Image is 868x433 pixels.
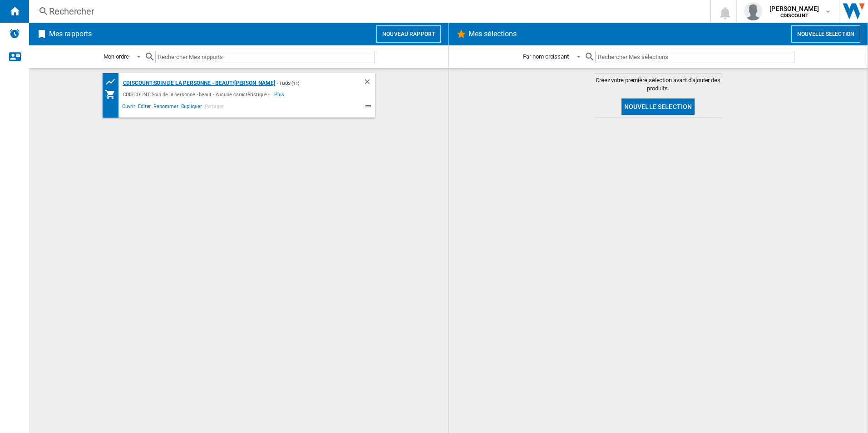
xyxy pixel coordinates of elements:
input: Rechercher Mes sélections [595,51,794,63]
div: Rechercher [49,5,686,18]
input: Rechercher Mes rapports [155,51,375,63]
div: Mon assortiment [105,89,121,100]
div: Par nom croissant [523,53,569,60]
img: profile.jpg [744,2,762,20]
div: - TOUS (11) [275,78,345,89]
h2: Mes sélections [467,25,518,43]
button: Nouvelle selection [791,25,860,43]
div: CDISCOUNT:Soin de la personne - beaut - Aucune caractéristique - [121,89,275,100]
img: alerts-logo.svg [9,28,20,39]
b: CDISCOUNT [780,13,809,19]
div: Tableau des prix des produits [105,76,121,88]
span: Créez votre première sélection avant d'ajouter des produits. [595,76,722,93]
span: Dupliquer [180,102,203,113]
button: Nouveau rapport [376,25,441,43]
button: Nouvelle selection [621,98,695,115]
h2: Mes rapports [47,25,94,43]
div: Supprimer [363,78,375,89]
span: Plus [274,89,286,100]
div: CDISCOUNT:Soin de la personne - beaut/[PERSON_NAME] [121,78,275,89]
div: Mon ordre [104,53,129,60]
span: Partager [203,102,225,113]
span: [PERSON_NAME] [769,4,819,13]
span: Editer [137,102,152,113]
span: Ouvrir [121,102,137,113]
span: Renommer [152,102,179,113]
